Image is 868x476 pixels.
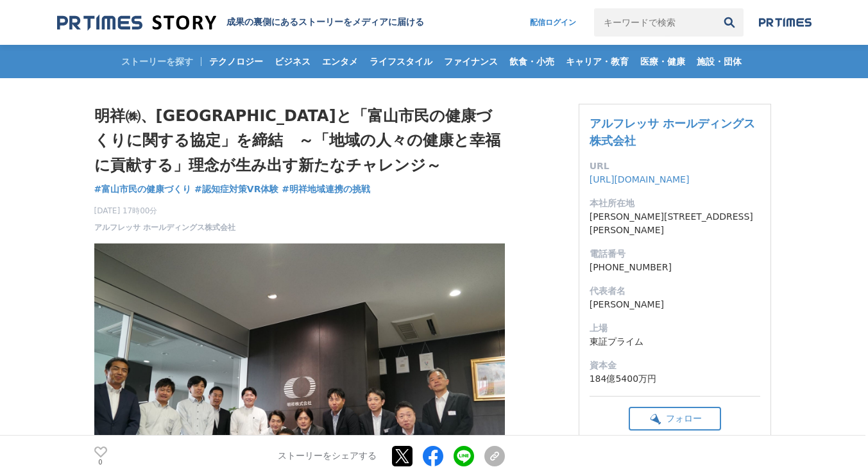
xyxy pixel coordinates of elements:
button: フォロー [629,407,721,431]
h2: 成果の裏側にあるストーリーをメディアに届ける [226,17,424,28]
a: 飲食・小売 [504,45,559,78]
span: ライフスタイル [364,56,438,67]
p: ストーリーをシェアする [278,450,377,462]
p: 0 [94,459,107,465]
a: 成果の裏側にあるストーリーをメディアに届ける 成果の裏側にあるストーリーをメディアに届ける [57,14,424,31]
a: 施設・団体 [692,45,747,78]
button: 検索 [715,8,744,37]
a: テクノロジー [204,45,268,78]
span: 医療・健康 [635,56,690,67]
a: アルフレッサ ホールディングス株式会社 [94,222,235,233]
span: ビジネス [269,56,316,67]
span: #富山市民の健康づくり [94,183,192,195]
dd: [PERSON_NAME][STREET_ADDRESS][PERSON_NAME] [590,210,760,237]
span: エンタメ [317,56,363,67]
dt: 上場 [590,322,760,335]
a: 医療・健康 [635,45,690,78]
dt: 代表者名 [590,284,760,298]
h1: 明祥㈱、[GEOGRAPHIC_DATA]と「富山市民の健康づくりに関する協定」を締結 ～「地域の人々の健康と幸福に貢献する」理念が生み出す新たなチャレンジ～ [94,104,505,177]
a: キャリア・教育 [561,45,634,78]
dt: 資本金 [590,359,760,372]
span: テクノロジー [204,56,268,67]
span: 施設・団体 [692,56,747,67]
dt: URL [590,160,760,173]
dd: 184億5400万円 [590,372,760,386]
a: エンタメ [317,45,363,78]
dd: [PERSON_NAME] [590,298,760,311]
img: prtimes [759,17,812,28]
a: #富山市民の健康づくり [94,183,192,196]
dt: 電話番号 [590,247,760,261]
dd: 東証プライム [590,335,760,349]
a: #認知症対策VR体験 [194,183,278,196]
a: ライフスタイル [364,45,438,78]
img: 成果の裏側にあるストーリーをメディアに届ける [57,14,216,31]
a: #明祥地域連携の挑戦 [282,183,370,196]
span: #認知症対策VR体験 [194,183,278,195]
span: ファイナンス [439,56,503,67]
span: #明祥地域連携の挑戦 [282,183,370,195]
a: アルフレッサ ホールディングス株式会社 [590,117,755,147]
span: 飲食・小売 [504,56,559,67]
span: キャリア・教育 [561,56,634,67]
a: ビジネス [269,45,316,78]
dt: 本社所在地 [590,197,760,210]
dd: [PHONE_NUMBER] [590,261,760,274]
a: ファイナンス [439,45,503,78]
a: [URL][DOMAIN_NAME] [590,174,690,185]
a: 配信ログイン [517,8,589,37]
span: [DATE] 17時00分 [94,205,235,217]
input: キーワードで検索 [594,8,715,37]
